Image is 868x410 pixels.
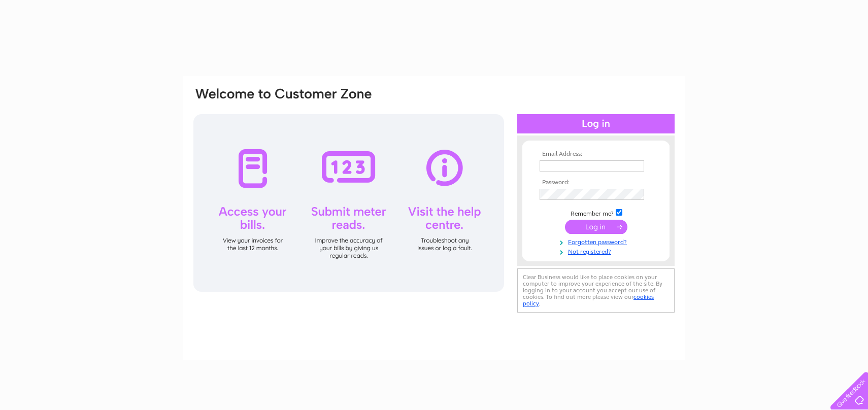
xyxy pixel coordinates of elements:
div: Clear Business would like to place cookies on your computer to improve your experience of the sit... [517,268,675,313]
th: Email Address: [537,151,655,158]
a: Not registered? [540,246,655,256]
a: Forgotten password? [540,236,655,246]
td: Remember me? [537,208,655,218]
th: Password: [537,179,655,186]
input: Submit [565,220,627,234]
a: cookies policy [523,293,654,307]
